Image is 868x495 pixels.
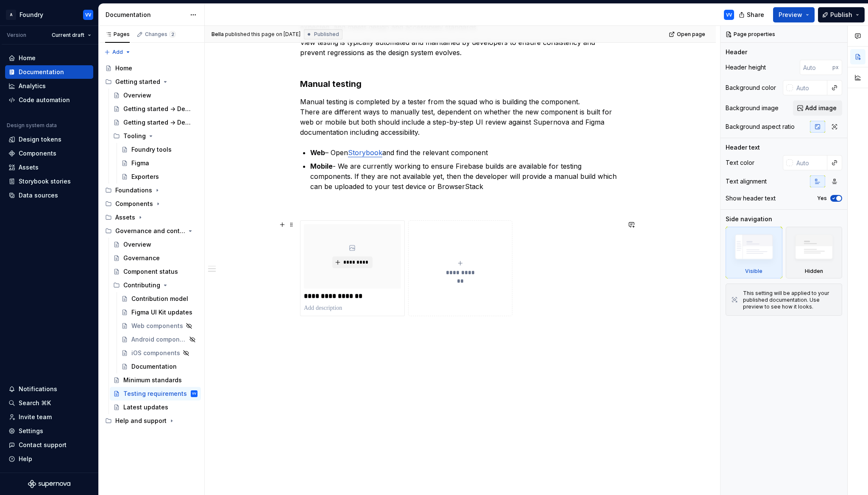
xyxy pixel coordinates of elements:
span: Share [747,11,764,19]
div: Assets [102,211,201,224]
div: Header [726,48,747,56]
div: Pages [105,31,130,38]
div: Tooling [123,132,146,140]
div: Overview [123,240,151,249]
a: Figma [118,156,201,170]
a: Latest updates [110,400,201,414]
a: Figma UI Kit updates [118,306,201,319]
div: Version [7,32,26,39]
div: Governance and contribution [115,227,185,235]
a: Documentation [118,360,201,373]
div: Background image [726,104,779,112]
p: - We are currently working to ensure Firebase builds are available for testing components. If the... [310,161,620,192]
a: Home [5,51,93,65]
a: iOS components [118,346,201,360]
a: Invite team [5,410,93,424]
div: Getting started [102,75,201,89]
div: Design system data [7,122,57,129]
a: Component status [110,265,201,278]
a: Minimum standards [110,373,201,387]
div: Contribution model [131,295,188,303]
div: Foundations [102,184,201,197]
a: Web components [118,319,201,333]
div: Page tree [102,61,201,428]
button: Preview [773,7,815,22]
div: Home [115,64,132,72]
button: AFoundryVV [2,6,97,24]
div: Testing requirements [123,389,187,398]
div: VV [192,389,196,398]
a: Data sources [5,189,93,202]
div: Android components [131,335,186,344]
div: Foundry [19,11,43,19]
div: Show header text [726,194,776,203]
a: Settings [5,424,93,438]
div: Figma UI Kit updates [131,308,192,317]
a: Components [5,147,93,160]
a: Assets [5,161,93,174]
button: Search ⌘K [5,396,93,410]
div: Overview [123,91,151,100]
a: Code automation [5,93,93,107]
div: Foundations [115,186,152,195]
div: Governance [123,254,160,262]
div: Getting started -> Developer [123,118,193,127]
div: Contributing [123,281,160,289]
span: Bella [211,31,224,38]
strong: Mobile [310,162,333,170]
div: Hidden [805,268,823,275]
span: Published [314,31,339,38]
svg: Supernova Logo [28,480,70,488]
div: This setting will be applied to your published documentation. Use preview to see how it looks. [743,290,837,310]
a: Analytics [5,79,93,93]
div: Component status [123,267,178,276]
input: Auto [800,60,832,75]
div: Latest updates [123,403,168,412]
div: Getting started -> Designer [123,105,193,113]
button: Add [102,46,134,58]
div: VV [726,11,732,18]
div: A [6,10,16,20]
div: Side navigation [726,215,772,223]
div: Assets [115,213,135,222]
div: Invite team [19,413,52,421]
div: Components [102,197,201,211]
label: Yes [817,195,827,202]
div: Exporters [131,172,159,181]
div: Getting started [115,78,160,86]
div: Hidden [786,227,843,278]
div: Contact support [19,441,67,449]
div: Minimum standards [123,376,182,384]
button: Share [734,7,770,22]
div: Changes [145,31,176,38]
div: Header height [726,63,766,72]
a: Overview [110,238,201,251]
div: Visible [726,227,782,278]
button: Current draft [48,29,95,41]
div: Code automation [19,96,70,104]
div: Documentation [106,11,186,19]
div: Analytics [19,82,46,90]
a: Getting started -> Designer [110,102,201,116]
a: Contribution model [118,292,201,306]
a: Storybook [348,148,382,157]
a: Getting started -> Developer [110,116,201,129]
div: Settings [19,427,43,435]
button: Publish [818,7,865,22]
div: Tooling [110,129,201,143]
div: published this page on [DATE] [225,31,300,38]
p: View testing is typically automated and maintained by developers to ensure consistency and preven... [300,37,620,68]
a: Home [102,61,201,75]
span: Preview [779,11,802,19]
span: 2 [169,31,176,38]
button: Help [5,452,93,466]
a: Design tokens [5,133,93,146]
div: Header text [726,143,760,152]
div: Home [19,54,36,62]
a: Overview [110,89,201,102]
input: Auto [793,80,827,95]
span: Open page [677,31,705,38]
a: Android components [118,333,201,346]
div: Contributing [110,278,201,292]
span: Publish [830,11,852,19]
